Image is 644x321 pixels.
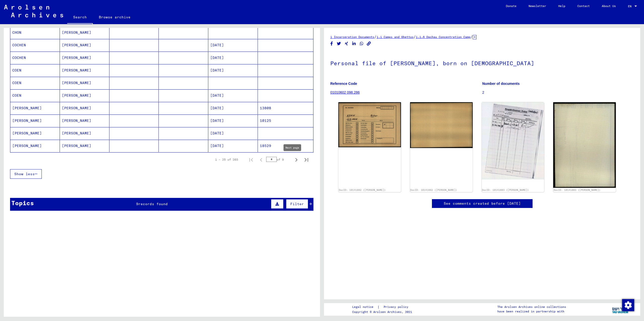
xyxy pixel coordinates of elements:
span: Show less [14,172,35,176]
span: / [470,34,473,39]
span: / [374,34,377,39]
img: yv_logo.png [611,303,630,315]
a: 01010602 098.286 [330,90,360,94]
button: Last page [301,155,311,165]
h1: Personal file of [PERSON_NAME], born on [DEMOGRAPHIC_DATA] [330,52,634,74]
span: Filter [290,202,304,206]
mat-cell: [PERSON_NAME] [60,77,109,89]
span: / [414,34,416,39]
div: Topics [11,198,34,207]
a: DocID: 10141883 ([PERSON_NAME]) [554,189,600,191]
mat-cell: [DATE] [208,115,258,127]
mat-cell: [PERSON_NAME] [10,140,60,152]
button: Show less [10,169,42,179]
mat-cell: [PERSON_NAME] [60,102,109,114]
mat-cell: [PERSON_NAME] [60,89,109,102]
p: 2 [482,90,634,95]
button: Share on Twitter [336,41,342,47]
mat-cell: [DATE] [208,140,258,152]
mat-cell: [PERSON_NAME] [60,140,109,152]
mat-cell: [DATE] [208,52,258,64]
div: | [352,304,414,310]
button: Share on WhatsApp [359,41,364,47]
mat-cell: [PERSON_NAME] [60,26,109,39]
a: 1 Incarceration Documents [330,35,374,39]
mat-cell: COEN [10,77,60,89]
mat-cell: [PERSON_NAME] [60,39,109,51]
b: Reference Code [330,82,357,86]
img: 002.jpg [410,102,473,148]
button: Next page [291,155,301,165]
mat-cell: [PERSON_NAME] [10,115,60,127]
button: Previous page [256,155,266,165]
button: Copy link [366,41,372,47]
a: See comments created before [DATE] [444,201,521,206]
mat-cell: [DATE] [208,102,258,114]
a: DocID: 10141883 ([PERSON_NAME]) [482,189,529,191]
button: Filter [286,199,308,209]
img: 001.jpg [338,102,401,147]
mat-cell: [PERSON_NAME] [60,115,109,127]
a: Privacy policy [380,304,414,310]
mat-cell: 13808 [258,102,313,114]
mat-cell: 18529 [258,140,313,152]
a: 1.1.6 Dachau Concentration Camp [416,35,470,39]
button: Share on LinkedIn [351,41,357,47]
div: Change consent [622,299,634,311]
span: records found [138,202,168,206]
a: Legal notice [352,304,377,310]
img: Change consent [622,299,634,311]
mat-cell: [DATE] [208,127,258,139]
img: 001.jpg [482,102,544,180]
img: 002.jpg [553,102,616,188]
a: Search [67,11,93,24]
mat-cell: [PERSON_NAME] [60,127,109,139]
mat-cell: CHON [10,26,60,39]
span: EN [628,5,633,8]
p: have been realized in partnership with [497,309,566,314]
button: First page [246,155,256,165]
mat-cell: [DATE] [208,64,258,77]
img: Arolsen_neg.svg [4,5,63,17]
mat-cell: COCHEN [10,39,60,51]
mat-cell: [PERSON_NAME] [60,64,109,77]
p: Copyright © Arolsen Archives, 2021 [352,310,414,314]
mat-cell: [DATE] [208,39,258,51]
mat-cell: [PERSON_NAME] [10,102,60,114]
b: Number of documents [482,82,520,86]
p: The Arolsen Archives online collections [497,305,566,309]
a: 1.1 Camps and Ghettos [377,35,414,39]
a: DocID: 10141882 ([PERSON_NAME]) [339,189,386,191]
mat-cell: [DATE] [208,89,258,102]
span: 9 [136,202,138,206]
mat-cell: 10125 [258,115,313,127]
button: Share on Xing [344,41,349,47]
a: DocID: 10141882 ([PERSON_NAME]) [410,189,457,191]
mat-cell: COEN [10,64,60,77]
mat-cell: [PERSON_NAME] [10,127,60,139]
mat-cell: COEN [10,89,60,102]
a: Browse archive [93,11,137,23]
div: of 9 [266,157,291,162]
div: 1 – 25 of 203 [215,157,238,162]
button: Share on Facebook [329,41,334,47]
mat-cell: [PERSON_NAME] [60,52,109,64]
mat-cell: COCHEN [10,52,60,64]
